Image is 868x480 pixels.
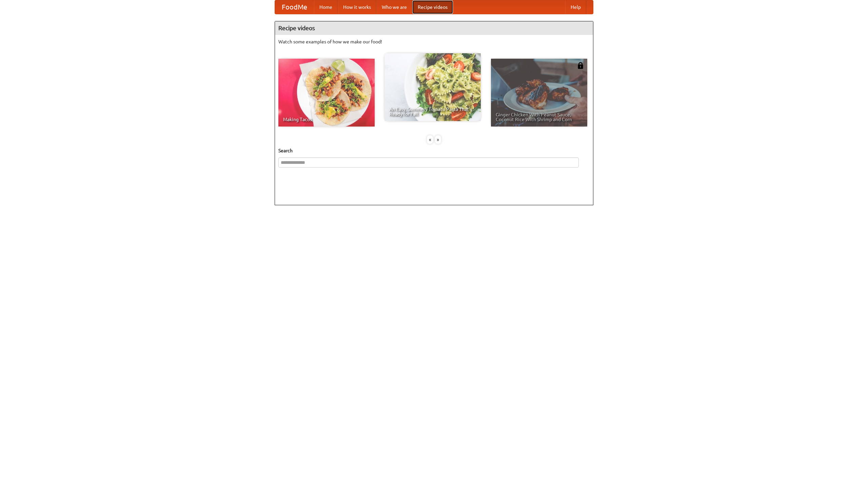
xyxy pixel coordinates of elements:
a: Who we are [376,0,412,14]
a: Help [565,0,586,14]
a: Making Tacos [278,59,375,127]
span: An Easy, Summery Tomato Pasta That's Ready for Fall [389,107,476,116]
a: How it works [338,0,376,14]
a: Recipe videos [412,0,453,14]
img: 483408.png [577,62,584,69]
a: FoodMe [275,0,314,14]
span: Making Tacos [283,117,370,122]
div: « [427,135,433,144]
h4: Recipe videos [275,21,593,35]
p: Watch some examples of how we make our food! [278,38,590,45]
div: » [435,135,441,144]
a: Home [314,0,338,14]
h5: Search [278,147,590,154]
a: An Easy, Summery Tomato Pasta That's Ready for Fall [384,53,481,121]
